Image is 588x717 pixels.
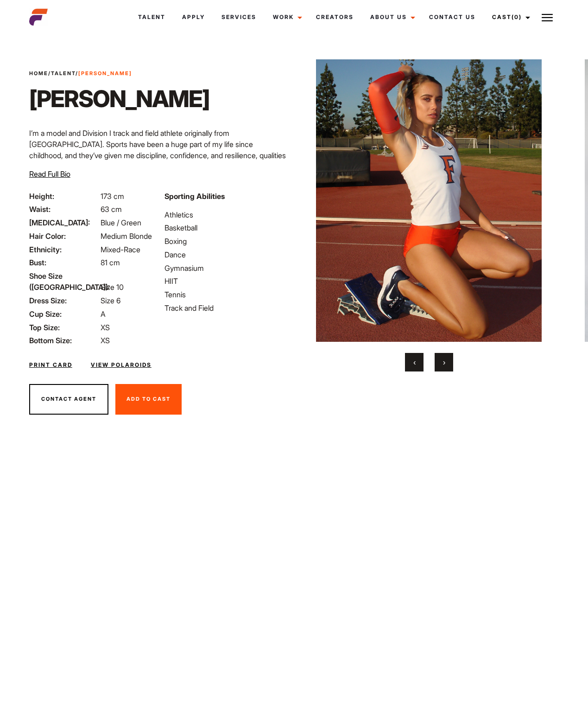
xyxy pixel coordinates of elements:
span: Next [443,358,445,367]
span: (0) [512,13,522,20]
span: Size 10 [101,282,124,292]
span: XS [101,336,110,345]
a: Creators [308,5,362,30]
img: Burger icon [542,12,553,23]
a: Work [265,5,308,30]
span: Ethnicity: [29,244,99,255]
li: Tennis [164,289,289,300]
span: Blue / Green [101,218,141,227]
span: Top Size: [29,322,99,333]
li: HIIT [164,275,289,287]
span: Bust: [29,257,99,268]
h1: [PERSON_NAME] [29,85,209,113]
span: Height: [29,191,99,202]
span: Size 6 [101,296,120,305]
li: Dance [164,249,289,260]
span: Cup Size: [29,308,99,320]
span: Shoe Size ([GEOGRAPHIC_DATA]): [29,270,99,293]
a: View Polaroids [91,361,152,369]
a: Services [213,5,265,30]
a: Print Card [29,361,72,369]
li: Track and Field [164,302,289,314]
a: Home [29,70,48,77]
span: Dress Size: [29,295,99,306]
a: Talent [51,70,76,77]
span: Add To Cast [126,396,171,402]
span: Waist: [29,204,99,215]
li: Basketball [164,222,289,233]
span: 173 cm [101,192,124,201]
li: Athletics [164,209,289,220]
span: Hair Color: [29,230,99,242]
span: Mixed-Race [101,245,140,254]
a: About Us [362,5,421,30]
span: Medium Blonde [101,231,152,241]
span: 63 cm [101,205,122,214]
a: Apply [174,5,213,30]
span: Read Full Bio [29,169,70,179]
strong: [PERSON_NAME] [78,70,132,77]
li: Gymnasium [164,262,289,274]
a: Contact Us [421,5,484,30]
span: [MEDICAL_DATA]: [29,217,99,228]
img: cropped-aefm-brand-fav-22-square.png [29,8,48,26]
span: Previous [413,358,416,367]
button: Read Full Bio [29,168,70,179]
span: A [101,309,106,319]
li: Boxing [164,236,289,247]
p: I’m a model and Division I track and field athlete originally from [GEOGRAPHIC_DATA]. Sports have... [29,128,289,172]
strong: Sporting Abilities [164,192,225,201]
button: Add To Cast [115,384,182,415]
span: 81 cm [101,258,120,267]
span: / / [29,70,132,77]
a: Talent [130,5,174,30]
button: Contact Agent [29,384,108,415]
span: Bottom Size: [29,335,99,346]
a: Cast(0) [484,5,536,30]
span: XS [101,323,110,332]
